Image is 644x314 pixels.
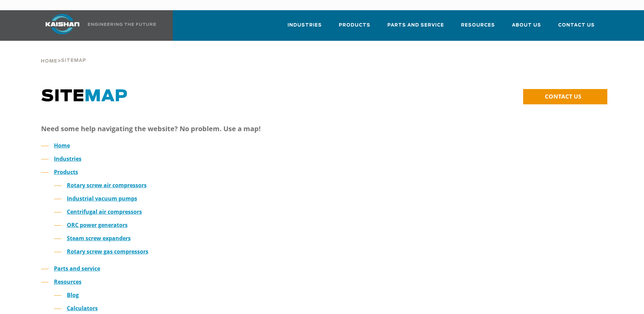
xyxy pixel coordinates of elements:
a: Industries [288,16,322,39]
strong: Need some help navigating the website? No problem. Use a map! [41,124,261,133]
a: Home [54,142,70,149]
span: CONTACT US [545,92,581,100]
span: Parts and Service [387,21,444,29]
a: Products [339,16,370,39]
a: Centrifugal air compressors [67,208,142,215]
a: Resources [461,16,495,39]
div: > [41,41,86,67]
span: Contact Us [558,21,595,29]
span: Home [41,59,57,64]
a: Products [54,168,78,176]
a: Home [41,58,57,64]
span: Sitemap [61,58,86,63]
a: Steam screw expanders [67,234,131,242]
span: About Us [512,21,541,29]
span: Resources [461,21,495,29]
a: Rotary screw gas compressors [67,248,148,255]
a: Resources [54,278,81,285]
span: Industries [288,21,322,29]
span: Products [339,21,370,29]
a: Industrial vacuum pumps [67,195,137,202]
a: Parts and Service [387,16,444,39]
img: kaishan logo [37,14,88,34]
a: Contact Us [558,16,595,39]
a: Kaishan USA [37,10,157,41]
img: Engineering the future [88,23,156,26]
a: About Us [512,16,541,39]
a: ORC power generators [67,221,128,229]
a: CONTACT US [523,89,607,104]
span: SITE [41,88,128,105]
a: Parts and service [54,265,100,272]
a: Rotary screw air compressors [67,181,147,189]
span: MAP [85,88,128,105]
a: Calculators [67,304,98,312]
a: Blog [67,291,79,299]
a: Industries [54,155,81,162]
